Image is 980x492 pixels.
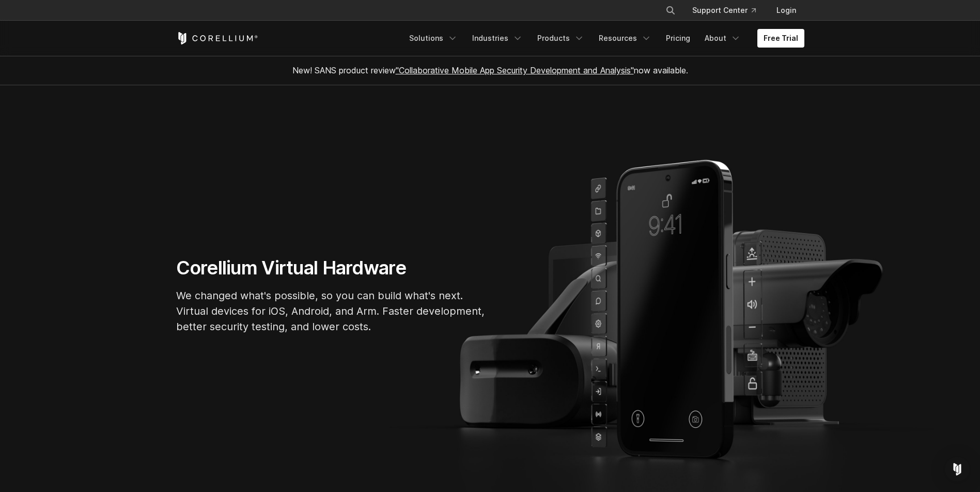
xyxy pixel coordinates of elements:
[661,1,680,20] button: Search
[684,1,764,20] a: Support Center
[698,29,747,48] a: About
[531,29,590,48] a: Products
[403,29,804,48] div: Navigation Menu
[403,29,464,48] a: Solutions
[768,1,804,20] a: Login
[653,1,804,20] div: Navigation Menu
[945,457,970,482] div: Open Intercom Messenger
[466,29,529,48] a: Industries
[396,65,634,75] a: "Collaborative Mobile App Security Development and Analysis"
[757,29,804,48] a: Free Trial
[292,65,688,75] span: New! SANS product review now available.
[593,29,658,48] a: Resources
[176,32,258,44] a: Corellium Home
[176,288,486,334] p: We changed what's possible, so you can build what's next. Virtual devices for iOS, Android, and A...
[660,29,696,48] a: Pricing
[176,256,486,280] h1: Corellium Virtual Hardware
